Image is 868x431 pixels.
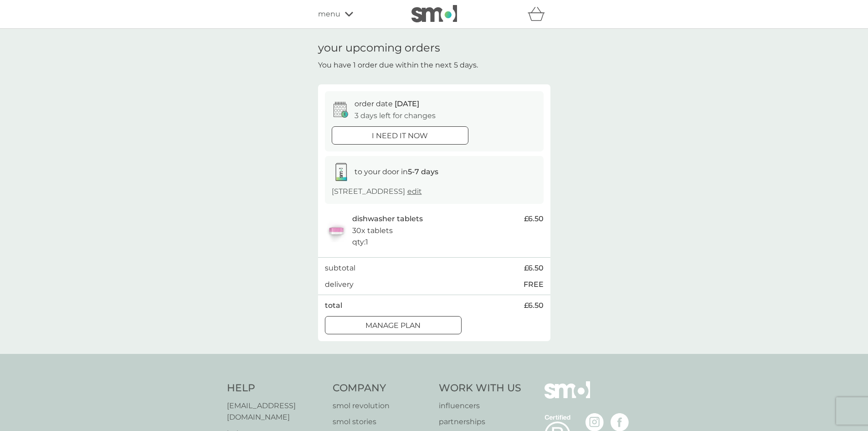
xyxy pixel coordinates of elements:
p: order date [354,98,419,110]
p: dishwasher tablets [352,213,423,225]
p: [STREET_ADDRESS] [332,186,422,197]
span: £6.50 [524,213,544,225]
button: Manage plan [325,316,462,334]
p: subtotal [325,262,355,274]
a: partnerships [439,416,521,428]
a: edit [407,187,422,196]
p: i need it now [372,130,428,142]
div: basket [528,5,550,23]
p: qty : 1 [352,236,368,248]
p: Manage plan [365,320,421,332]
p: FREE [524,279,544,291]
a: influencers [439,400,521,412]
a: smol revolution [333,400,430,412]
p: total [325,300,342,312]
span: £6.50 [524,262,544,274]
p: 30x tablets [352,225,393,237]
h4: Company [333,381,430,395]
h1: your upcoming orders [318,42,440,55]
p: You have 1 order due within the next 5 days. [318,59,478,71]
h4: Help [227,381,324,395]
span: £6.50 [524,300,544,312]
span: menu [318,8,340,20]
img: smol [411,5,457,22]
h4: Work With Us [439,381,521,395]
img: smol [544,381,590,412]
p: delivery [325,279,354,291]
span: [DATE] [395,99,419,108]
a: smol stories [333,416,430,428]
a: [EMAIL_ADDRESS][DOMAIN_NAME] [227,400,324,423]
strong: 5-7 days [408,167,438,176]
button: i need it now [332,126,468,145]
span: to your door in [354,167,438,176]
p: 3 days left for changes [354,110,436,122]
